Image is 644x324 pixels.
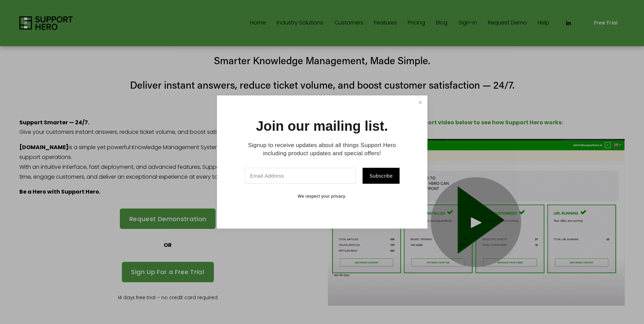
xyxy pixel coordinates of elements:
h1: Join our mailing list. [256,119,388,133]
input: Email Address [245,168,356,184]
p: We respect your privacy. [241,194,404,199]
p: Signup to receive updates about all things Support Hero including product updates and special off... [241,141,404,158]
button: Subscribe [363,168,399,184]
span: Subscribe [369,173,393,179]
a: Close [414,96,426,108]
